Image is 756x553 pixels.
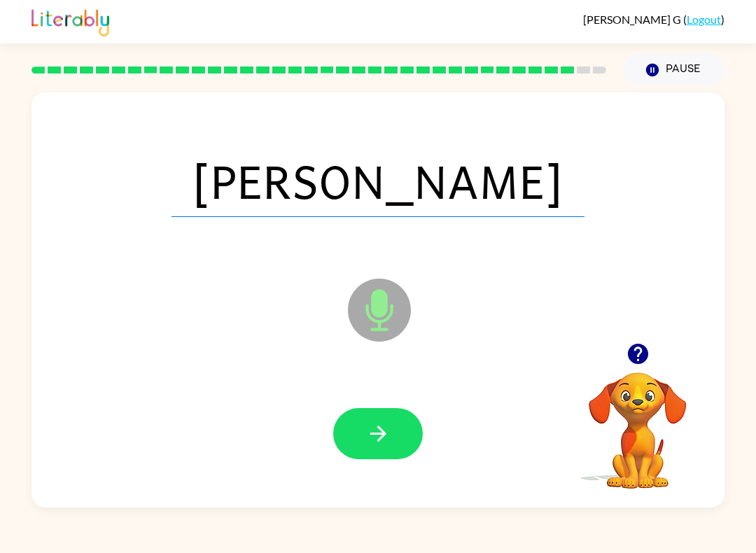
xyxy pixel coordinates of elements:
span: [PERSON_NAME] G [583,13,683,26]
video: Your browser must support playing .mp4 files to use Literably. Please try using another browser. [568,351,708,491]
img: Literably [31,6,109,36]
span: [PERSON_NAME] [171,144,584,217]
button: Pause [623,54,724,86]
a: Logout [687,13,721,26]
div: ( ) [583,13,724,26]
